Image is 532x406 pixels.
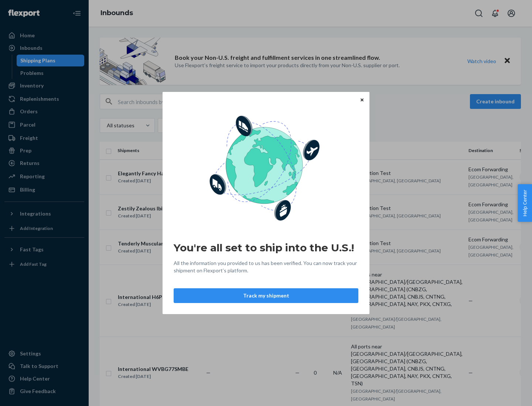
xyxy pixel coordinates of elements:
button: Track my shipment [174,288,358,303]
h2: You're all set to ship into the U.S.! [174,241,358,254]
button: Close [358,96,366,104]
span: All the information you provided to us has been verified. You can now track your shipment on Flex... [174,259,358,274]
button: Help Center [518,184,532,222]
